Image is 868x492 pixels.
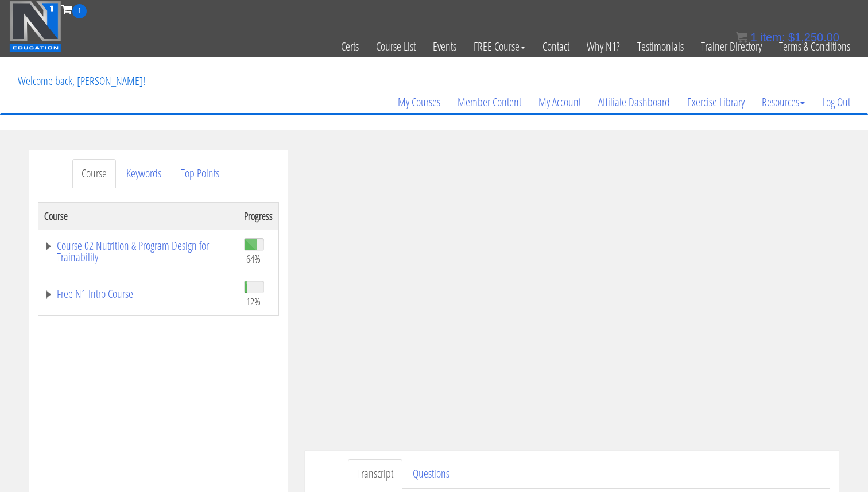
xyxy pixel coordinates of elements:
span: 64% [246,253,261,265]
a: Free N1 Intro Course [44,288,232,300]
a: Log Out [813,75,859,130]
a: Trainer Directory [692,18,770,75]
a: Events [424,18,465,75]
span: 1 [750,31,757,44]
a: Certs [332,18,367,75]
th: Progress [238,202,279,230]
a: Transcript [348,459,402,489]
a: Course [72,159,116,188]
bdi: 1,250.00 [788,31,839,44]
p: Welcome back, [PERSON_NAME]! [9,58,154,104]
a: Exercise Library [679,75,753,130]
a: Course 02 Nutrition & Program Design for Trainability [44,240,232,263]
a: Questions [404,459,459,489]
a: My Courses [389,75,449,130]
a: FREE Course [465,18,534,75]
span: $ [788,31,795,44]
a: Course List [367,18,424,75]
a: Affiliate Dashboard [590,75,679,130]
a: Testimonials [629,18,692,75]
span: 1 [72,4,87,18]
a: 1 [61,1,87,17]
a: Top Points [172,159,228,188]
img: icon11.png [736,32,747,43]
a: Member Content [449,75,530,130]
a: Resources [753,75,813,130]
a: Why N1? [578,18,629,75]
a: Terms & Conditions [770,18,859,75]
a: Contact [534,18,578,75]
img: n1-education [9,1,61,52]
th: Course [38,202,239,230]
a: 1 item: $1,250.00 [736,31,839,44]
a: My Account [530,75,590,130]
span: 12% [246,295,261,308]
span: item: [760,31,785,44]
a: Keywords [117,159,170,188]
